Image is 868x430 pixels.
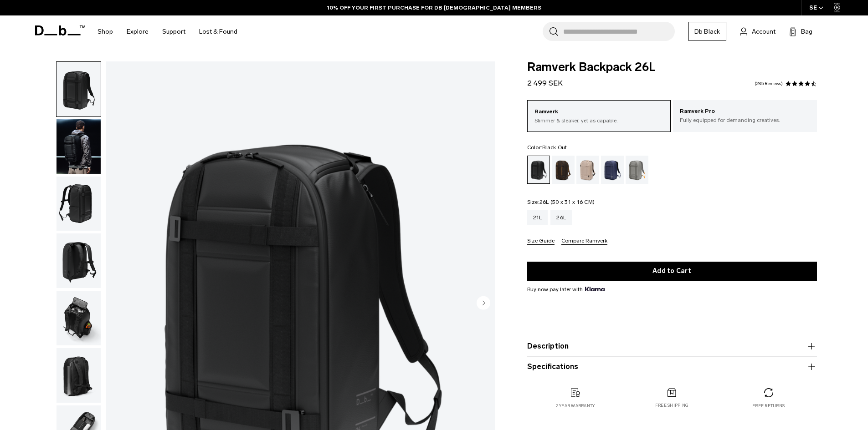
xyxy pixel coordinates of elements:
[585,287,605,291] img: {"height" => 20, "alt" => "Klarna"}
[755,81,783,86] a: 235 reviews
[98,15,113,48] a: Shop
[552,156,575,184] a: Espresso
[527,145,567,150] legend: Color:
[601,156,624,184] a: Blue Hour
[740,26,776,37] a: Account
[801,27,812,36] span: Bag
[56,290,101,346] button: Ramverk Backpack 26L Black Out
[789,26,812,37] button: Bag
[527,79,563,87] span: 2 499 SEK
[56,348,101,403] img: Ramverk Backpack 26L Black Out
[527,341,817,352] button: Description
[91,15,244,48] nav: Main Navigation
[162,15,185,48] a: Support
[56,348,101,403] button: Ramverk Backpack 26L Black Out
[688,22,726,41] a: Db Black
[626,156,648,184] a: Sand Grey
[542,144,567,151] span: Black Out
[527,156,550,184] a: Black Out
[199,15,237,48] a: Lost & Found
[752,27,776,36] span: Account
[477,296,490,311] button: Next slide
[655,402,688,409] p: Free shipping
[556,403,595,409] p: 2 year warranty
[752,403,785,409] p: Free returns
[673,100,817,131] a: Ramverk Pro Fully equipped for demanding creatives.
[527,262,817,281] button: Add to Cart
[527,285,605,293] span: Buy now pay later with
[576,156,599,184] a: Fogbow Beige
[534,107,664,116] p: Ramverk
[56,177,101,231] img: Ramverk Backpack 26L Black Out
[527,61,817,73] span: Ramverk Backpack 26L
[539,199,595,205] span: 26L (50 x 31 x 16 CM)
[527,199,595,205] legend: Size:
[561,238,607,245] button: Compare Ramverk
[527,210,548,225] a: 21L
[56,233,101,288] img: Ramverk Backpack 26L Black Out
[327,4,541,12] a: 10% OFF YOUR FIRST PURCHASE FOR DB [DEMOGRAPHIC_DATA] MEMBERS
[56,62,101,116] img: Ramverk Backpack 26L Black Out
[56,119,101,174] button: Ramverk Backpack 26L Black Out
[550,210,572,225] a: 26L
[527,238,555,245] button: Size Guide
[680,107,810,116] p: Ramverk Pro
[534,116,664,125] p: Slimmer & sleaker, yet as capable.
[680,116,810,124] p: Fully equipped for demanding creatives.
[56,233,101,288] button: Ramverk Backpack 26L Black Out
[127,15,149,48] a: Explore
[56,119,101,174] img: Ramverk Backpack 26L Black Out
[56,61,101,117] button: Ramverk Backpack 26L Black Out
[527,361,817,372] button: Specifications
[56,291,101,345] img: Ramverk Backpack 26L Black Out
[56,176,101,232] button: Ramverk Backpack 26L Black Out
